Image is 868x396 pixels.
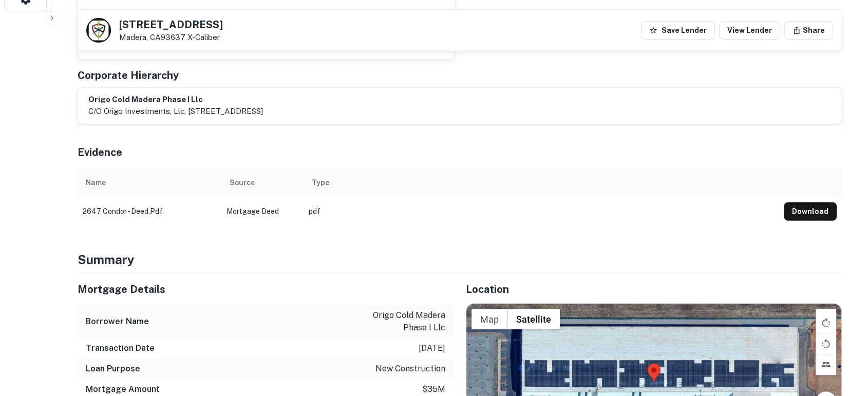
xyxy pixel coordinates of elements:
[86,176,106,189] div: Name
[816,309,836,329] button: Toggle fullscreen view
[817,314,868,363] iframe: Chat Widget
[641,21,715,39] button: Save Lender
[221,197,304,226] td: Mortgage Deed
[719,21,780,39] a: View Lender
[230,176,255,189] div: Source
[78,168,221,197] th: Name
[86,363,140,375] h6: Loan Purpose
[816,354,836,375] button: Tilt map
[816,333,836,354] button: Rotate map counterclockwise
[304,197,779,226] td: pdf
[78,250,842,269] h4: Summary
[466,282,842,297] h5: Location
[422,383,445,395] p: $35m
[78,197,221,226] td: 2647 condor - deed.pdf
[353,309,445,334] p: origo cold madera phase i llc
[78,68,179,83] h5: Corporate Hierarchy
[78,282,454,297] h5: Mortgage Details
[78,145,122,160] h5: Evidence
[119,33,223,42] p: Madera, CA93637
[784,21,833,39] button: Share
[88,105,263,117] p: c/o origo investments, llc, [STREET_ADDRESS]
[507,309,560,329] button: Show satellite imagery
[816,312,836,333] button: Rotate map clockwise
[471,309,507,329] button: Show street map
[119,19,223,30] h5: [STREET_ADDRESS]
[187,33,220,42] a: X-caliber
[304,168,779,197] th: Type
[78,168,842,226] div: scrollable content
[88,94,263,106] h6: origo cold madera phase i llc
[784,202,837,221] button: Download
[86,383,160,395] h6: Mortgage Amount
[312,176,329,189] div: Type
[86,315,149,328] h6: Borrower Name
[86,342,155,354] h6: Transaction Date
[221,168,304,197] th: Source
[419,342,445,354] p: [DATE]
[375,363,445,375] p: new construction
